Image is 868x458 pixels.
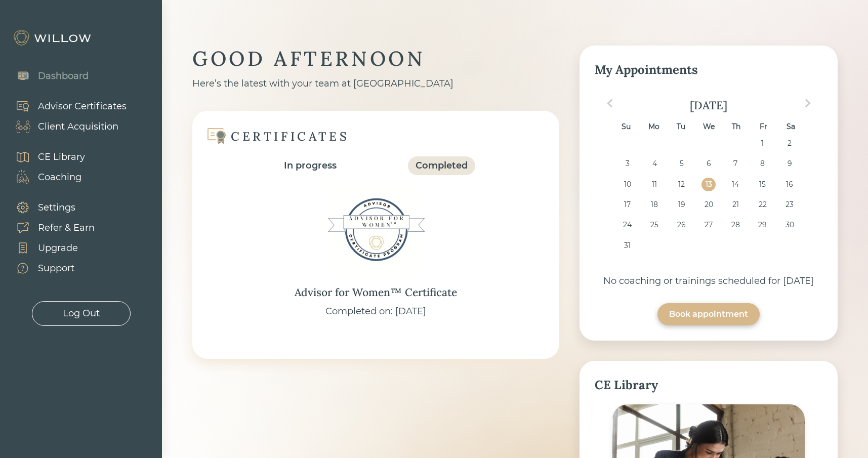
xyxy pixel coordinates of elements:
a: Client Acquisition [5,116,127,137]
div: Choose Monday, August 25th, 2025 [648,218,662,232]
div: Su [619,120,633,134]
img: Advisor for Women™ Certificate Badge [325,179,427,280]
div: Book appointment [669,308,748,320]
div: Coaching [38,171,81,184]
div: Choose Saturday, August 16th, 2025 [783,178,797,191]
div: Choose Wednesday, August 6th, 2025 [701,157,715,171]
a: Coaching [5,167,85,187]
div: Here’s the latest with your team at [GEOGRAPHIC_DATA] [192,77,559,91]
div: Fr [757,120,770,134]
div: [DATE] [595,98,822,112]
div: Choose Tuesday, August 12th, 2025 [675,178,688,191]
div: Settings [38,201,75,215]
div: Choose Tuesday, August 19th, 2025 [675,198,688,212]
a: Refer & Earn [5,218,95,238]
a: Settings [5,197,95,218]
div: Upgrade [38,241,78,255]
div: Choose Wednesday, August 20th, 2025 [701,198,715,212]
div: GOOD AFTERNOON [192,46,559,72]
div: Choose Friday, August 29th, 2025 [756,218,769,232]
div: Completed [416,159,468,173]
div: Choose Friday, August 22nd, 2025 [756,198,769,212]
div: Completed on: [DATE] [325,305,426,318]
div: CE Library [38,150,85,164]
div: Choose Monday, August 18th, 2025 [648,198,662,212]
div: Choose Saturday, August 9th, 2025 [783,157,797,171]
div: Choose Thursday, August 14th, 2025 [729,178,742,191]
div: No coaching or trainings scheduled for [DATE] [595,274,822,288]
div: Advisor for Women™ Certificate [295,284,457,301]
a: Dashboard [5,66,89,86]
div: My Appointments [595,61,822,79]
div: Choose Thursday, August 28th, 2025 [729,218,742,232]
a: Upgrade [5,238,95,258]
div: Choose Tuesday, August 5th, 2025 [675,157,688,171]
div: Client Acquisition [38,120,118,134]
div: Choose Saturday, August 2nd, 2025 [783,137,797,150]
div: In progress [284,159,337,173]
div: Dashboard [38,69,89,83]
div: Mo [647,120,660,134]
div: Choose Sunday, August 17th, 2025 [621,198,634,212]
div: Choose Friday, August 15th, 2025 [756,178,769,191]
div: Choose Monday, August 4th, 2025 [648,157,662,171]
div: CE Library [595,376,822,394]
div: We [701,120,715,134]
div: Choose Wednesday, August 13th, 2025 [701,178,715,191]
div: Choose Thursday, August 7th, 2025 [729,157,742,171]
div: Choose Sunday, August 10th, 2025 [621,178,634,191]
div: Tu [674,120,688,134]
div: Choose Sunday, August 31st, 2025 [621,239,634,253]
div: Log Out [63,307,100,320]
a: Advisor Certificates [5,96,127,116]
div: Choose Sunday, August 3rd, 2025 [621,157,634,171]
img: Willow [13,30,94,46]
div: Choose Tuesday, August 26th, 2025 [675,218,688,232]
div: Choose Saturday, August 23rd, 2025 [783,198,797,212]
div: Sa [784,120,798,134]
div: Advisor Certificates [38,100,127,113]
a: CE Library [5,147,85,167]
div: month 2025-08 [598,137,819,259]
div: Choose Friday, August 8th, 2025 [756,157,769,171]
div: Choose Sunday, August 24th, 2025 [621,218,634,232]
div: Choose Wednesday, August 27th, 2025 [701,218,715,232]
button: Next Month [800,95,816,111]
div: Refer & Earn [38,221,95,235]
div: Choose Monday, August 11th, 2025 [648,178,662,191]
div: Choose Friday, August 1st, 2025 [756,137,769,150]
div: Choose Thursday, August 21st, 2025 [729,198,742,212]
div: Choose Saturday, August 30th, 2025 [783,218,797,232]
div: Th [729,120,743,134]
div: Support [38,262,74,275]
div: CERTIFICATES [231,129,349,144]
button: Previous Month [602,95,618,111]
